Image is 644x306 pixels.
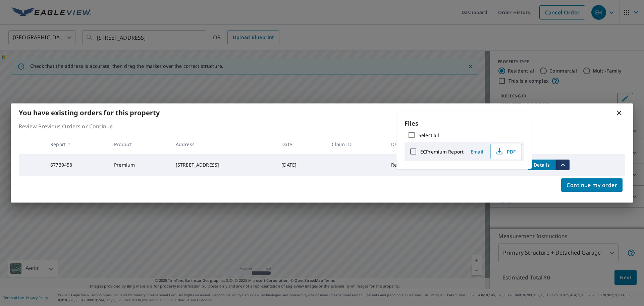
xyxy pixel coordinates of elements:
div: [STREET_ADDRESS] [176,162,271,168]
span: PDF [495,147,516,156]
span: Continue my order [567,180,617,190]
th: Product [109,134,170,154]
p: Files [405,119,524,128]
b: You have existing orders for this property [19,108,160,117]
button: PDF [490,144,522,159]
td: Regular [386,154,443,176]
td: 67739458 [45,154,109,176]
th: Claim ID [326,134,385,154]
td: Premium [109,154,170,176]
p: Review Previous Orders or Continue [19,122,625,130]
td: [DATE] [276,154,326,176]
label: ECPremium Report [420,148,464,155]
button: Continue my order [561,178,623,192]
button: detailsBtn-67739458 [528,160,556,170]
button: Email [466,146,488,157]
span: Email [469,148,485,155]
label: Select all [419,132,439,138]
th: Delivery [386,134,443,154]
th: Address [170,134,276,154]
th: Report # [45,134,109,154]
th: Date [276,134,326,154]
button: filesDropdownBtn-67739458 [556,160,570,170]
span: Details [532,162,552,168]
